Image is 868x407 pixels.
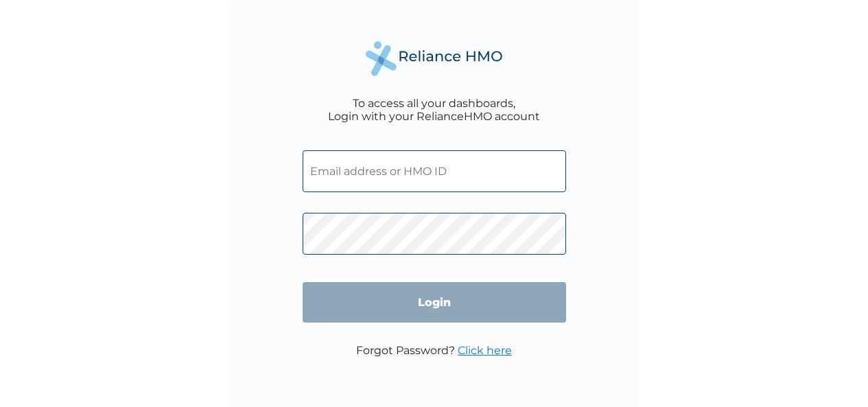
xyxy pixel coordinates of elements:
[303,150,566,192] input: Email address or HMO ID
[356,344,512,357] p: Forgot Password?
[366,41,503,76] img: Reliance Health's Logo
[458,344,512,357] a: Click here
[303,282,566,323] input: Login
[328,97,540,123] div: To access all your dashboards, Login with your RelianceHMO account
